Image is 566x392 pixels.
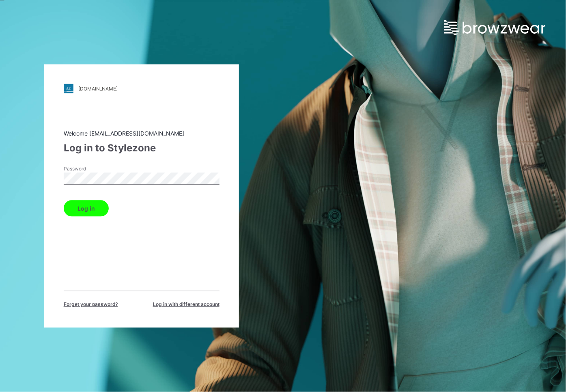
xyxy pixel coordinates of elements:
[64,141,220,156] div: Log in to Stylezone
[64,301,118,308] span: Forget your password?
[64,84,73,94] img: stylezone-logo.562084cfcfab977791bfbf7441f1a819.svg
[64,84,220,94] a: [DOMAIN_NAME]
[444,20,546,35] img: browzwear-logo.e42bd6dac1945053ebaf764b6aa21510.svg
[64,129,220,138] div: Welcome [EMAIL_ADDRESS][DOMAIN_NAME]
[64,166,121,173] label: Password
[64,200,109,217] button: Log in
[153,301,220,308] span: Log in with different account
[78,86,118,92] div: [DOMAIN_NAME]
